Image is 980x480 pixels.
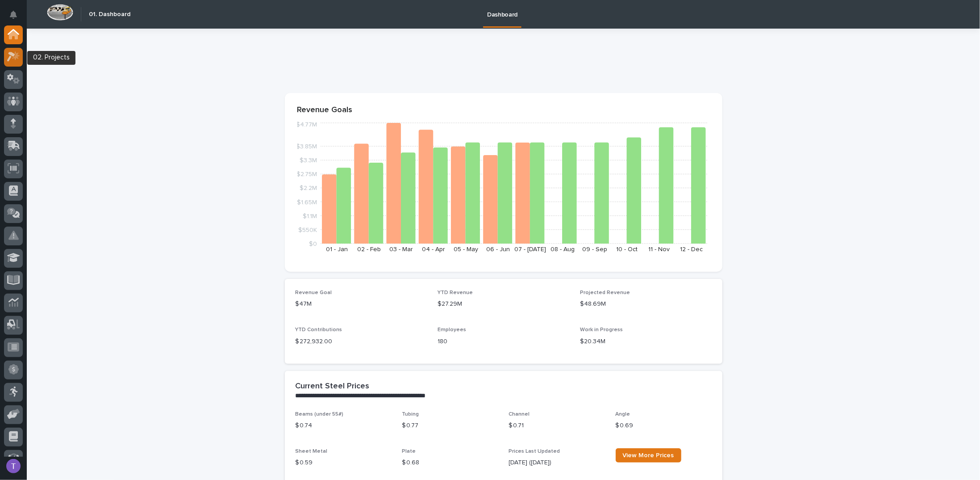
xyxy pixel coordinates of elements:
span: Angle [616,412,630,417]
tspan: $2.2M [300,185,317,191]
p: Revenue Goals [297,105,710,115]
p: $ 0.69 [616,421,712,430]
p: $27.29M [438,299,569,309]
a: View More Prices [616,448,681,463]
span: Projected Revenue [580,290,630,295]
span: YTD Revenue [438,290,473,295]
p: $20.34M [580,337,712,346]
span: Plate [402,449,416,454]
text: 12 - Dec [680,246,703,253]
span: View More Prices [623,452,674,459]
text: 04 - Apr [422,246,445,253]
p: $48.69M [580,299,712,309]
span: Channel [509,412,530,417]
tspan: $0 [309,241,317,247]
tspan: $4.77M [296,122,317,128]
button: Notifications [4,5,23,24]
tspan: $3.3M [300,157,317,164]
h2: Current Steel Prices [296,382,370,392]
p: $ 0.59 [296,458,392,467]
p: $ 0.71 [509,421,605,430]
span: Sheet Metal [296,449,328,454]
text: 07 - [DATE] [514,246,546,253]
tspan: $550K [298,227,317,233]
text: 02 - Feb [357,246,381,253]
tspan: $3.85M [296,143,317,150]
span: Work in Progress [580,327,623,333]
span: Revenue Goal [296,290,332,295]
tspan: $1.65M [297,199,317,205]
button: users-avatar [4,457,23,476]
text: 01 - Jan [325,246,347,253]
img: Workspace Logo [47,4,73,21]
text: 08 - Aug [550,246,574,253]
tspan: $2.75M [296,171,317,177]
p: $ 0.77 [402,421,498,430]
text: 10 - Oct [616,246,638,253]
span: Prices Last Updated [509,449,560,454]
p: $ 272,932.00 [296,337,427,346]
p: $47M [296,299,427,309]
span: YTD Contributions [296,327,342,333]
text: 03 - Mar [389,246,413,253]
span: Tubing [402,412,419,417]
text: 09 - Sep [582,246,607,253]
p: $ 0.68 [402,458,498,467]
div: Notifications [11,11,23,25]
tspan: $1.1M [303,213,317,219]
p: $ 0.74 [296,421,392,430]
text: 11 - Nov [648,246,670,253]
p: [DATE] ([DATE]) [509,458,605,467]
span: Employees [438,327,466,333]
text: 06 - Jun [486,246,509,253]
h2: 01. Dashboard [89,11,130,18]
text: 05 - May [453,246,478,253]
span: Beams (under 55#) [296,412,344,417]
p: 180 [438,337,569,346]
